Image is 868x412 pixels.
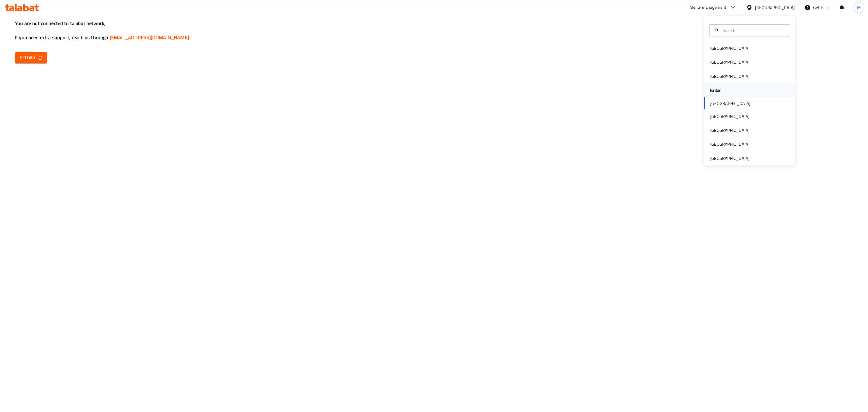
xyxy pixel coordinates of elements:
[690,4,727,11] div: Menu-management
[710,127,750,134] div: [GEOGRAPHIC_DATA]
[710,141,750,147] div: [GEOGRAPHIC_DATA]
[15,20,853,41] h3: You are not connected to talabat network, If you need extra support, reach us through
[755,4,795,11] div: [GEOGRAPHIC_DATA]
[720,27,786,33] input: Search
[20,54,42,62] span: Reload
[710,87,722,93] div: Jordan
[110,33,189,42] a: [EMAIL_ADDRESS][DOMAIN_NAME]
[710,155,750,161] div: [GEOGRAPHIC_DATA]
[15,52,47,63] button: Reload
[710,59,750,65] div: [GEOGRAPHIC_DATA]
[710,45,750,52] div: [GEOGRAPHIC_DATA]
[857,4,861,11] span: M
[710,113,750,119] div: [GEOGRAPHIC_DATA]
[710,73,750,79] div: [GEOGRAPHIC_DATA]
